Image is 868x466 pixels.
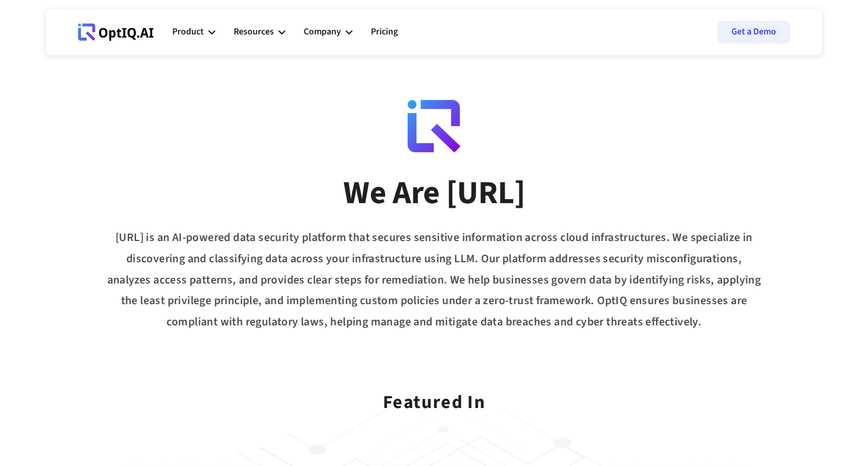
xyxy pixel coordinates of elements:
div: Featured In [383,376,486,417]
div: [URL] is an AI-powered data security platform that secures sensitive information across cloud inf... [46,227,822,333]
div: Product [172,15,215,49]
div: Resources [234,24,274,40]
div: Company [304,24,341,40]
div: Resources [234,15,285,49]
a: Get a Demo [718,21,790,44]
a: Webflow Homepage [78,15,154,49]
div: We Are [URL] [343,173,525,213]
a: Pricing [371,15,398,49]
div: Company [304,15,352,49]
div: Product [172,24,204,40]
